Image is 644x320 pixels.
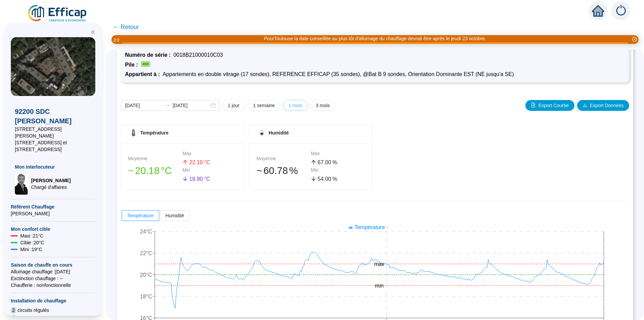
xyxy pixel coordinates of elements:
span: Mon confort cible [11,226,95,232]
input: Date de début [125,102,162,109]
span: Humidité [166,213,184,218]
span: Chaufferie : non fonctionnelle [11,282,95,289]
span: close-circle [632,37,637,42]
tspan: 20°C [140,272,152,278]
span: Cible : 20 °C [20,239,44,246]
span: Installation de chauffage [11,297,95,304]
span: [PERSON_NAME] [11,210,95,217]
span: Température [140,130,169,136]
span: .00 [324,159,331,165]
tspan: min [375,283,384,289]
span: .90 [195,176,203,182]
span: .10 [195,159,203,165]
span: 60 [264,165,274,176]
div: Min [182,167,237,174]
span: double-left [91,30,95,34]
span: arrow-up [311,159,316,165]
div: Min [311,167,365,174]
span: 0018B21000010C03 [173,52,223,58]
span: 20 [135,165,146,176]
span: ← Retour [113,22,139,32]
span: 16 [189,176,195,182]
img: Chargé d'affaires [15,173,28,195]
button: 3 mois [311,100,335,111]
span: [PERSON_NAME] [31,177,71,184]
span: Mini : 19 °C [20,246,42,253]
span: Chargé d'affaires [31,184,71,191]
span: Pile : [125,62,141,68]
button: 1 jour [222,100,245,111]
div: PourToulouse la date conseillée au plus tôt d'allumage du chauffage devrait être après le jeudi 2... [264,35,486,42]
span: Saison de chauffe en cours [11,262,95,268]
span: Mon interlocuteur [15,164,91,170]
span: circuits régulés [18,307,49,314]
span: Maxi : 21 °C [20,232,44,239]
span: Allumage chauffage : [DATE] [11,268,95,275]
button: Export Données [577,100,629,111]
span: arrow-down [311,176,316,181]
span: .00 [324,176,331,182]
div: Moyenne [256,155,311,162]
span: 67 [318,159,324,165]
span: 22 [189,159,195,165]
span: Humidité [269,130,289,136]
span: Numéro de série : [125,52,173,58]
button: 1 semaine [248,100,280,111]
input: Date de fin [173,102,209,109]
div: Moyenne [128,155,182,162]
span: home [592,5,604,17]
span: Référent Chauffage [11,203,95,210]
span: 1 semaine [253,102,275,109]
img: alerts [612,1,630,20]
tspan: 22°C [140,250,152,256]
span: .18 [146,165,159,176]
span: Température - [354,224,388,230]
span: 󠁾~ [256,164,262,178]
tspan: 24°C [140,229,152,235]
span: °C [204,175,210,183]
span: °C [161,164,172,178]
span: swap-right [165,103,170,108]
span: % [289,164,298,178]
span: [STREET_ADDRESS] et [STREET_ADDRESS] [15,139,91,153]
span: Export Courbe [538,102,569,109]
span: to [165,103,170,108]
span: Appartient à : [125,71,163,77]
button: Export Courbe [525,100,574,111]
span: 92200 SDC [PERSON_NAME] [15,107,91,126]
span: Température [127,213,154,218]
span: Exctinction chauffage : -- [11,275,95,282]
span: file-image [531,103,536,107]
span: 2 [11,307,16,314]
span: arrow-up [182,159,188,165]
img: efficap energie logo [27,4,88,23]
span: °C [204,158,210,167]
tspan: max [374,261,384,267]
span: 1 jour [228,102,240,109]
tspan: 18°C [140,294,152,299]
span: Appartements en double vitrage (17 sondes), REFERENCE EFFICAP (35 sondes), @Bat B 9 sondes, Orien... [163,71,514,77]
span: 󠁾~ [128,164,134,178]
span: arrow-down [182,176,188,181]
span: % [332,158,337,167]
span: Export Données [590,102,624,109]
div: Max [311,150,365,157]
span: [STREET_ADDRESS][PERSON_NAME] [15,126,91,139]
span: .78 [274,165,288,176]
button: 1 mois [283,100,308,111]
span: download [583,103,587,107]
span: % [332,175,337,183]
span: 54 [318,176,324,182]
span: 1 mois [289,102,302,109]
i: 2 / 3 [113,38,119,43]
div: Max [182,150,237,157]
span: 3 mois [316,102,330,109]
